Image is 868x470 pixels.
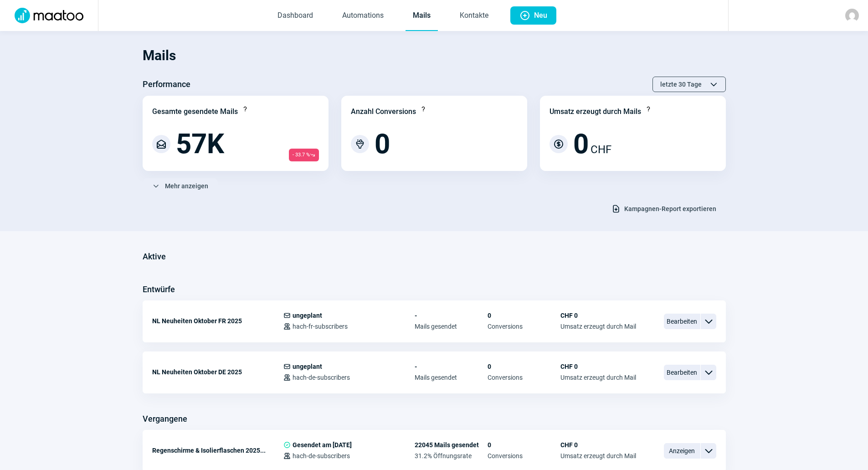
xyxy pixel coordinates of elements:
span: letzte 30 Tage [660,77,702,92]
span: Gesendet am [DATE] [293,441,352,449]
div: Gesamte gesendete Mails [152,106,238,117]
span: 0 [488,363,560,370]
h3: Entwürfe [143,282,175,297]
span: - [415,312,488,319]
span: CHF [591,141,611,158]
span: Mails gesendet [415,374,488,381]
button: Neu [510,6,556,25]
a: Kontakte [452,1,496,31]
span: Anzeigen [664,443,700,459]
h3: Performance [143,77,190,92]
span: 0 [488,441,560,449]
a: Automations [335,1,391,31]
div: Anzahl Conversions [351,106,416,117]
span: 22045 Mails gesendet [415,441,488,449]
h1: Mails [143,40,726,71]
span: 0 [573,130,589,158]
span: ungeplant [293,363,322,370]
span: 0 [488,312,560,319]
span: ungeplant [293,312,322,319]
div: Umsatz erzeugt durch Mails [550,106,641,117]
span: - 33.7 % [289,149,319,161]
span: Bearbeiten [664,365,700,380]
span: Conversions [488,323,560,330]
div: NL Neuheiten Oktober FR 2025 [152,312,283,330]
span: Umsatz erzeugt durch Mail [560,323,636,330]
span: 31.2% Öffnungsrate [415,452,488,460]
img: Logo [9,8,89,23]
img: avatar [845,9,859,22]
span: 0 [375,130,390,158]
span: CHF 0 [560,441,636,449]
span: Umsatz erzeugt durch Mail [560,374,636,381]
h3: Aktive [143,249,166,264]
span: Mehr anzeigen [165,179,208,193]
span: 57K [176,130,224,158]
button: Kampagnen-Report exportieren [602,201,726,217]
a: Dashboard [270,1,320,31]
span: Neu [534,6,547,25]
div: NL Neuheiten Oktober DE 2025 [152,363,283,381]
a: Mails [406,1,438,31]
h3: Vergangene [143,412,187,426]
span: hach-de-subscribers [293,452,350,460]
span: Conversions [488,452,560,460]
span: hach-fr-subscribers [293,323,348,330]
span: Umsatz erzeugt durch Mail [560,452,636,460]
span: Kampagnen-Report exportieren [624,201,716,216]
span: CHF 0 [560,312,636,319]
span: Mails gesendet [415,323,488,330]
button: Mehr anzeigen [143,178,218,194]
div: Regenschirme & Isolierflaschen 2025... [152,441,283,460]
span: - [415,363,488,370]
span: CHF 0 [560,363,636,370]
span: Bearbeiten [664,314,700,329]
span: Conversions [488,374,560,381]
span: hach-de-subscribers [293,374,350,381]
